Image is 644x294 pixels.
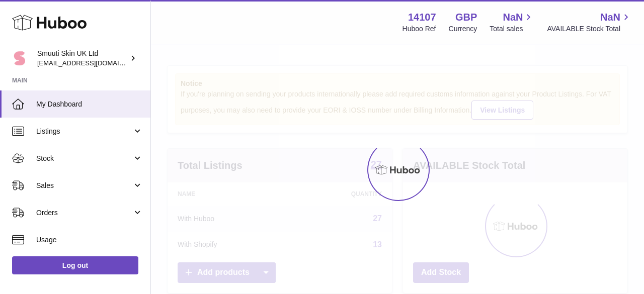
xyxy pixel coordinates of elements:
span: NaN [503,11,523,24]
span: Sales [36,181,132,190]
div: Currency [449,24,477,34]
a: NaN AVAILABLE Stock Total [547,11,632,34]
a: Log out [12,256,138,274]
a: NaN Total sales [490,11,534,34]
span: [EMAIL_ADDRESS][DOMAIN_NAME] [37,59,148,67]
span: Listings [36,127,132,136]
span: Orders [36,208,132,218]
span: AVAILABLE Stock Total [547,24,632,34]
img: internalAdmin-14107@internal.huboo.com [12,51,27,66]
strong: 14107 [408,11,436,24]
span: NaN [600,11,620,24]
strong: GBP [455,11,477,24]
span: Total sales [490,24,534,34]
span: My Dashboard [36,100,143,109]
span: Stock [36,154,132,163]
div: Huboo Ref [403,24,436,34]
span: Usage [36,235,143,245]
div: Smuuti Skin UK Ltd [37,49,128,68]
